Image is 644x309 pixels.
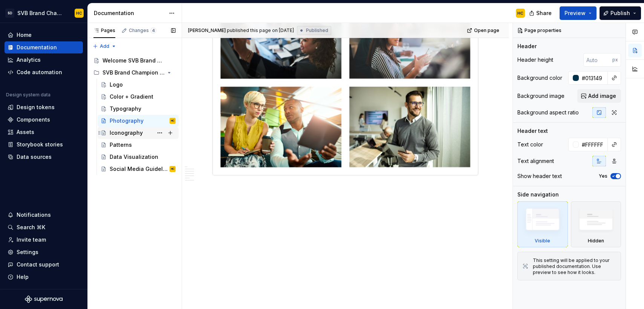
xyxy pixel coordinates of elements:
[17,248,38,256] div: Settings
[17,56,41,64] div: Analytics
[17,236,46,244] div: Invite team
[110,105,141,113] div: Typography
[517,56,553,64] div: Header height
[517,43,537,50] div: Header
[17,9,66,17] div: SVB Brand Champions
[588,92,616,100] span: Add image
[110,165,168,173] div: Social Media Guidelines
[17,44,57,51] div: Documentation
[525,6,557,20] button: Share
[2,5,86,21] button: SDSVB Brand ChampionsHC
[227,27,294,33] div: published this page on [DATE]
[110,81,123,88] div: Logo
[5,234,83,246] a: Invite team
[5,209,83,221] button: Notifications
[599,173,607,179] label: Yes
[98,163,179,175] a: Social Media GuidelinesHC
[188,27,226,33] span: [PERSON_NAME]
[5,66,83,78] a: Code automation
[90,41,119,52] button: Add
[17,104,55,111] div: Design tokens
[533,257,616,276] div: This setting will be applied to your published documentation. Use preview to see how it looks.
[90,55,179,67] a: Welcome SVB Brand Champions!
[171,117,174,125] div: HC
[5,221,83,233] button: Search ⌘K
[536,9,552,17] span: Share
[571,201,621,247] div: Hidden
[102,57,165,64] div: Welcome SVB Brand Champions!
[517,10,523,16] div: HC
[98,91,179,103] a: Color + Gradient
[90,67,179,79] div: SVB Brand Champion Curriculum
[17,224,45,231] div: Search ⌘K
[17,211,51,219] div: Notifications
[98,115,179,127] a: PhotographyHC
[517,141,543,148] div: Text color
[150,27,156,33] span: 4
[17,141,63,148] div: Storybook stories
[94,9,165,17] div: Documentation
[600,6,641,20] button: Publish
[17,128,34,136] div: Assets
[5,29,83,41] a: Home
[129,27,156,33] div: Changes
[17,273,29,281] div: Help
[517,74,562,82] div: Background color
[5,271,83,283] button: Help
[98,103,179,115] a: Typography
[100,43,109,49] span: Add
[5,114,83,126] a: Components
[610,9,630,17] span: Publish
[5,41,83,53] a: Documentation
[5,126,83,138] a: Assets
[560,6,597,20] button: Preview
[5,139,83,151] a: Storybook stories
[579,138,608,151] input: Auto
[5,259,83,271] button: Contact support
[583,53,612,67] input: Auto
[110,93,153,100] div: Color + Gradient
[579,71,608,85] input: Auto
[90,55,179,175] div: Page tree
[588,238,604,244] div: Hidden
[5,9,14,18] div: SD
[465,25,503,36] a: Open page
[517,109,579,116] div: Background aspect ratio
[6,92,50,98] div: Design system data
[17,31,32,39] div: Home
[535,238,550,244] div: Visible
[612,57,618,63] p: px
[171,165,174,173] div: HC
[98,79,179,91] a: Logo
[17,261,59,268] div: Contact support
[474,27,499,33] span: Open page
[564,9,586,17] span: Preview
[5,246,83,258] a: Settings
[306,27,328,33] span: Published
[5,151,83,163] a: Data sources
[17,153,52,161] div: Data sources
[98,127,179,139] a: Iconography
[110,129,143,137] div: Iconography
[93,27,115,33] div: Pages
[76,10,82,16] div: HC
[5,101,83,113] a: Design tokens
[98,139,179,151] a: Patterns
[98,151,179,163] a: Data Visualization
[577,89,621,103] button: Add image
[517,201,568,247] div: Visible
[5,54,83,66] a: Analytics
[102,69,165,76] div: SVB Brand Champion Curriculum
[17,68,62,76] div: Code automation
[25,295,63,303] svg: Supernova Logo
[110,141,132,149] div: Patterns
[517,191,559,198] div: Side navigation
[517,127,548,135] div: Header text
[17,116,50,123] div: Components
[517,92,564,100] div: Background image
[517,157,554,165] div: Text alignment
[110,153,158,161] div: Data Visualization
[110,117,144,125] div: Photography
[517,172,562,180] div: Show header text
